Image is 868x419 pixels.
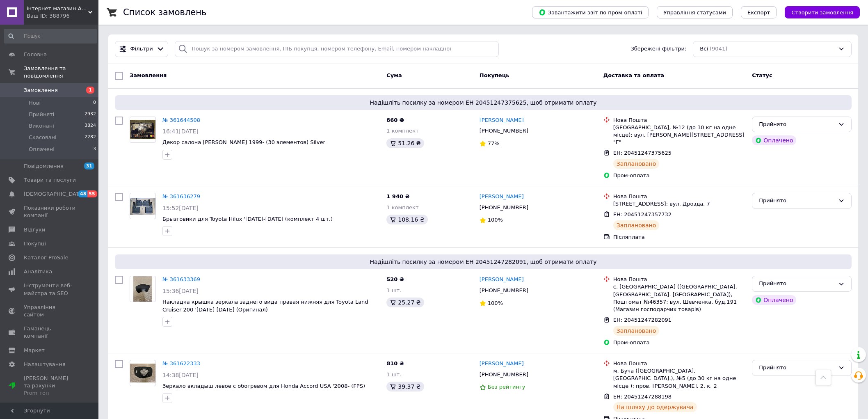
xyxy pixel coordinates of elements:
span: Створити замовлення [791,9,853,16]
span: Скасовані [29,134,57,141]
span: ЕН: 20451247288198 [613,394,672,400]
span: Всі [700,45,708,53]
span: Надішліть посилку за номером ЕН 20451247375625, щоб отримати оплату [118,98,848,107]
div: с. [GEOGRAPHIC_DATA] ([GEOGRAPHIC_DATA], [GEOGRAPHIC_DATA]. [GEOGRAPHIC_DATA]), Поштомат №46357: ... [613,283,745,313]
img: Фото товару [133,276,153,302]
span: ЕН: 20451247375625 [613,150,672,156]
span: Управління статусами [663,9,726,16]
span: [DEMOGRAPHIC_DATA] [24,190,85,198]
span: Без рейтингу [488,384,525,390]
span: Головна [24,51,47,58]
span: 100% [488,300,503,306]
span: Управління сайтом [24,304,76,318]
div: 25.27 ₴ [386,298,424,307]
span: Налаштування [24,361,66,368]
a: № 361644508 [162,117,200,123]
span: Прийняті [29,111,54,118]
div: Prom топ [24,389,76,397]
div: Прийнято [759,120,835,129]
span: Інструменти веб-майстра та SEO [24,282,76,297]
span: Аналітика [24,268,52,275]
button: Завантажити звіт по пром-оплаті [532,6,649,18]
span: Виконані [29,122,54,130]
span: [PHONE_NUMBER] [480,204,528,211]
span: 1 комплект [386,128,418,134]
span: Оплачені [29,146,55,153]
div: Нова Пошта [613,276,745,283]
a: Фото товару [130,193,156,219]
button: Експорт [741,6,777,18]
a: № 361636279 [162,193,200,199]
span: [PHONE_NUMBER] [480,371,528,378]
a: [PERSON_NAME] [480,360,524,368]
span: 3824 [85,122,96,130]
img: Фото товару [130,364,155,382]
span: 55 [87,190,97,197]
span: 14:38[DATE] [162,372,199,378]
a: № 361633369 [162,276,200,282]
a: Фото товару [130,117,156,143]
a: Накладка крышка зеркала заднего вида правая нижняя для Toyota Land Cruiser 200 '[DATE]-[DATE] (Ор... [162,299,368,313]
div: Нова Пошта [613,117,745,124]
div: Післяплата [613,234,745,241]
span: 31 [84,163,94,169]
span: Нові [29,99,41,107]
div: [GEOGRAPHIC_DATA], №12 (до 30 кг на одне місце): вул. [PERSON_NAME][STREET_ADDRESS] "Г" [613,124,745,147]
h1: Список замовлень [123,7,206,17]
span: 100% [488,217,503,223]
span: ЕН: 20451247357732 [613,211,672,218]
span: 1 комплект [386,204,418,211]
button: Управління статусами [657,6,733,18]
span: 77% [488,140,500,147]
input: Пошук [4,29,97,44]
span: Завантажити звіт по пром-оплаті [539,9,642,16]
span: Фільтри [130,45,153,53]
span: Повідомлення [24,163,64,170]
span: 860 ₴ [386,117,404,123]
span: Декор салона [PERSON_NAME] 1999- (30 элементов) Silver [162,139,325,145]
span: Покупці [24,240,46,247]
input: Пошук за номером замовлення, ПІБ покупця, номером телефону, Email, номером накладної [175,41,498,57]
span: Брызговики для Toyota Hilux '[DATE]-[DATE] (комплект 4 шт.) [162,216,333,222]
span: Замовлення та повідомлення [24,65,98,80]
div: [STREET_ADDRESS]: вул. Дрозда, 7 [613,200,745,208]
a: [PERSON_NAME] [480,193,524,201]
img: Фото товару [130,120,155,139]
span: 15:52[DATE] [162,205,199,211]
span: Зеркало вкладыш левое с обогревом для Honda Accord USA '2008- (FPS) [162,383,365,389]
span: Замовлення [24,87,58,94]
span: Cума [386,72,402,78]
div: 39.37 ₴ [386,382,424,392]
div: Нова Пошта [613,360,745,367]
div: На шляху до одержувача [613,402,697,412]
span: (9041) [710,46,727,52]
span: Статус [752,72,772,78]
a: № 361622333 [162,360,200,366]
div: Прийнято [759,197,835,205]
span: інтернет магазин Автотюн [27,5,88,12]
span: Надішліть посилку за номером ЕН 20451247282091, щоб отримати оплату [118,258,848,266]
span: 520 ₴ [386,276,404,282]
div: Нова Пошта [613,193,745,200]
span: Показники роботи компанії [24,204,76,219]
span: 0 [93,99,96,107]
span: 810 ₴ [386,360,404,366]
span: Маркет [24,347,45,354]
span: 16:41[DATE] [162,128,199,135]
div: Оплачено [752,135,796,145]
button: Створити замовлення [785,6,860,18]
div: 108.16 ₴ [386,215,427,224]
a: Фото товару [130,360,156,386]
span: Покупець [480,72,509,78]
div: Прийнято [759,364,835,372]
span: Збережені фільтри: [630,45,686,53]
span: 1 шт. [386,371,401,378]
span: Відгуки [24,226,45,234]
img: Фото товару [130,198,155,215]
span: 1 шт. [386,287,401,293]
div: Заплановано [613,159,660,169]
a: [PERSON_NAME] [480,276,524,284]
a: Створити замовлення [777,9,860,15]
div: Пром-оплата [613,339,745,346]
